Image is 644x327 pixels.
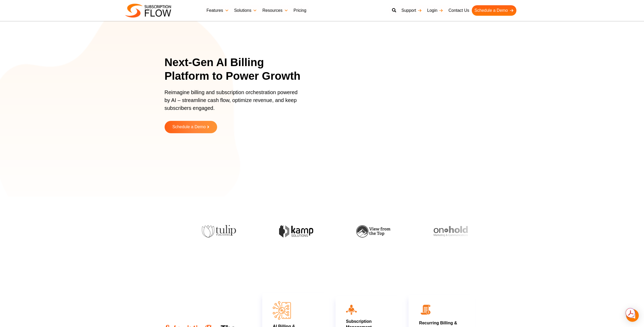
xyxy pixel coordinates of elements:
img: onhold-marketing [433,226,467,237]
img: view-from-the-top [356,225,390,238]
img: tulip-publishing [201,225,235,238]
a: Features [204,5,232,16]
a: Resources [260,5,291,16]
a: Pricing [291,5,309,16]
p: Reimagine billing and subscription orchestration powered by AI – streamline cash flow, optimize r... [165,88,301,117]
img: icon10 [346,305,357,315]
a: Schedule a Demo [165,121,217,133]
a: Solutions [232,5,260,16]
img: 02 [419,303,432,316]
img: kamp-solution [279,225,313,238]
a: Schedule a Demo [472,5,516,16]
img: AI Billing & Subscription Managements [273,301,291,319]
img: Subscriptionflow [125,4,171,18]
h1: Next-Gen AI Billing Platform to Power Growth [165,56,308,83]
a: Support [399,5,425,16]
span: Schedule a Demo [172,125,206,129]
a: Contact Us [446,5,472,16]
a: Login [425,5,446,16]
